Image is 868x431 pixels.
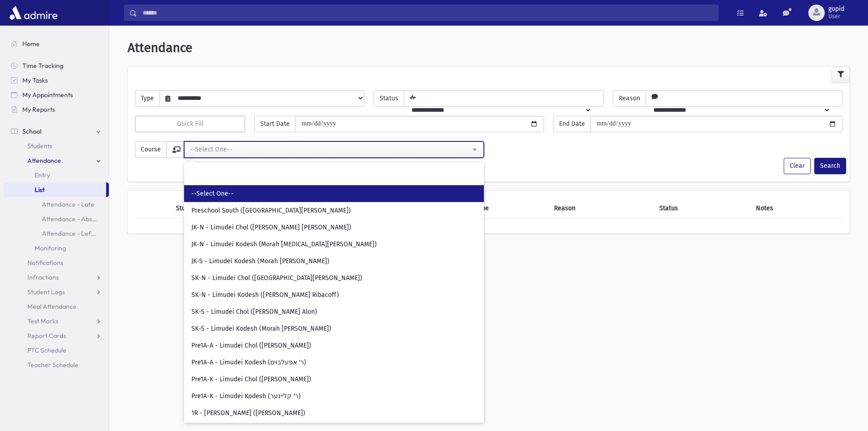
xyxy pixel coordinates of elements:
[4,328,109,343] a: Report Cards
[4,153,109,168] a: Attendance
[750,198,842,219] th: Notes
[191,257,329,266] span: JK-S - Limudei Kodesh (Morah [PERSON_NAME])
[4,182,106,197] a: List
[4,314,109,328] a: Test Marks
[654,198,750,219] th: Status
[4,73,109,88] a: My Tasks
[177,120,204,128] span: Quick Fill
[27,142,52,150] span: Students
[4,212,109,226] a: Attendance - Absent
[4,197,109,212] a: Attendance - Late
[27,156,61,165] span: Attendance
[4,299,109,314] a: Meal Attendance
[191,392,301,401] span: Pre1A-K - Limudei Kodesh (ר' קליינער)
[191,240,377,249] span: JK-N - Limudei Kodesh (Morah [MEDICAL_DATA][PERSON_NAME])
[35,244,66,252] span: Monitoring
[22,40,40,48] span: Home
[4,102,109,117] a: My Reports
[184,141,484,158] button: --Select One--
[191,189,234,198] span: --Select One--
[22,105,55,114] span: My Reports
[22,62,63,70] span: Time Tracking
[191,274,362,283] span: SK-N - Limudei Chol ([GEOGRAPHIC_DATA][PERSON_NAME])
[4,58,109,73] a: Time Tracking
[188,168,480,183] input: Search
[4,168,109,182] a: Entry
[191,409,305,418] span: 1R - [PERSON_NAME] ([PERSON_NAME])
[137,5,718,21] input: Search
[35,186,45,194] span: List
[27,288,65,296] span: Student Logs
[254,116,296,132] span: Start Date
[784,158,811,174] button: Clear
[22,91,73,99] span: My Appointments
[4,241,109,255] a: Monitoring
[135,90,160,107] span: Type
[814,158,846,174] button: Search
[828,13,844,20] span: User
[4,226,109,241] a: Attendance - Left Early
[128,40,192,55] span: Attendance
[191,358,306,367] span: Pre1A-A - Limudei Kodesh (ר' אפעלבוים)
[191,223,351,232] span: JK-N - Limudei Chol ([PERSON_NAME] [PERSON_NAME])
[4,285,109,299] a: Student Logs
[27,332,66,340] span: Report Cards
[191,291,339,300] span: SK-N - Limudei Kodesh ([PERSON_NAME] Ribacoff)
[170,198,280,219] th: Student
[191,341,311,350] span: Pre1A-A - Limudei Chol ([PERSON_NAME])
[27,302,77,311] span: Meal Attendance
[135,116,245,132] button: Quick Fill
[191,375,311,384] span: Pre1A-K - Limudei Chol ([PERSON_NAME])
[4,270,109,285] a: Infractions
[4,255,109,270] a: Notifications
[4,358,109,372] a: Teacher Schedule
[374,90,404,107] span: Status
[4,139,109,153] a: Students
[4,124,109,139] a: School
[35,171,50,179] span: Entry
[7,4,60,22] img: AdmirePro
[613,90,646,107] span: Reason
[135,141,167,158] span: Course
[22,127,41,135] span: School
[22,76,48,84] span: My Tasks
[4,88,109,102] a: My Appointments
[549,198,654,219] th: Reason
[553,116,591,132] span: End Date
[27,346,67,354] span: PTC Schedule
[4,36,109,51] a: Home
[828,5,844,13] span: gopid
[191,206,351,215] span: Preschool South ([GEOGRAPHIC_DATA][PERSON_NAME])
[191,324,331,333] span: SK-S - Limudei Kodesh (Morah [PERSON_NAME])
[190,145,471,154] div: --Select One--
[27,259,63,267] span: Notifications
[27,273,59,281] span: Infractions
[191,307,317,317] span: SK-S - Limudei Chol ([PERSON_NAME] Alon)
[470,198,549,219] th: Type
[4,343,109,358] a: PTC Schedule
[27,361,78,369] span: Teacher Schedule
[27,317,58,325] span: Test Marks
